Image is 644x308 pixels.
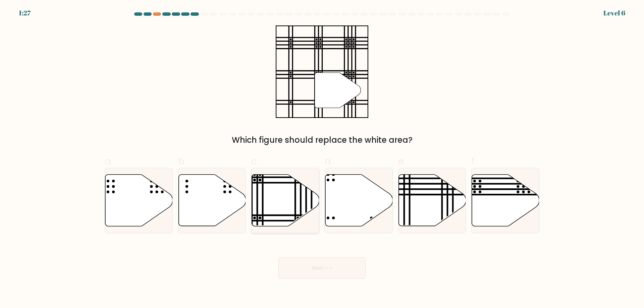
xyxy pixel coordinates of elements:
[315,73,361,108] g: "
[278,257,366,279] button: Next
[105,155,113,168] span: a.
[19,8,31,18] div: 1:27
[471,155,476,168] span: f.
[251,155,259,168] span: c.
[178,155,186,168] span: b.
[603,8,625,18] div: Level 6
[109,134,535,146] div: Which figure should replace the white area?
[325,155,333,168] span: d.
[398,155,406,168] span: e.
